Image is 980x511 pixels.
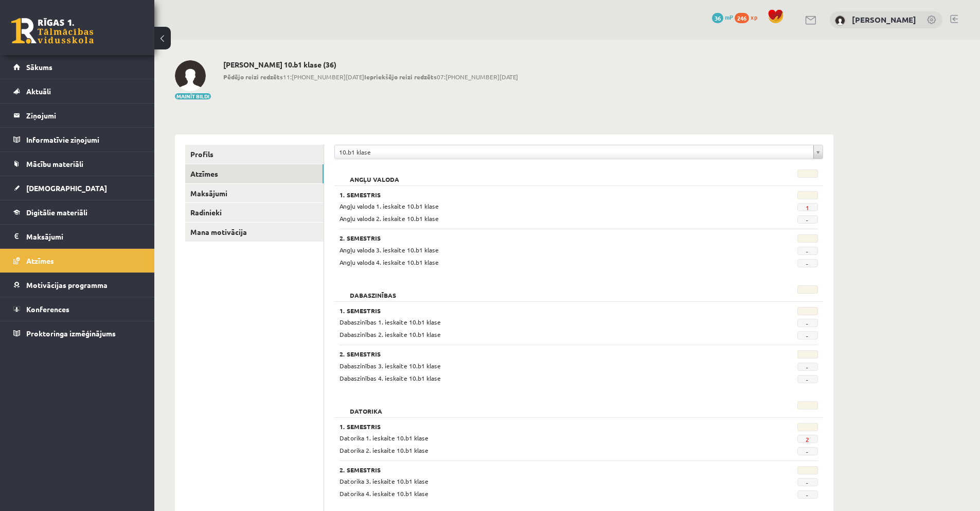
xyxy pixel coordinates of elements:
[26,104,141,127] legend: Ziņojumi
[340,318,441,326] span: Dabaszinības 1. ieskaite 10.b1 klase
[26,280,108,289] span: Motivācijas programma
[185,223,324,242] a: Mana motivācija
[340,234,736,242] h3: 2. Semestris
[340,423,736,430] h3: 1. Semestris
[340,466,736,473] h3: 2. Semestris
[340,401,393,412] h2: Datorika
[175,93,211,99] button: Mainīt bildi
[26,128,141,151] legend: Informatīvie ziņojumi
[797,319,818,327] span: -
[797,478,818,486] span: -
[223,73,283,81] b: Pēdējo reizi redzēts
[13,79,141,103] a: Aktuāli
[11,18,94,44] a: Rīgas 1. Tālmācības vidusskola
[735,13,749,23] span: 246
[185,203,324,222] a: Radinieki
[364,73,437,81] b: Iepriekšējo reizi redzēts
[340,214,439,223] span: Angļu valoda 2. ieskaite 10.b1 klase
[835,15,845,26] img: Maksims Cibuļskis
[852,14,916,25] a: [PERSON_NAME]
[26,62,52,72] span: Sākums
[13,297,141,321] a: Konferences
[26,225,141,248] legend: Maksājumi
[806,435,809,444] a: 2
[797,447,818,455] span: -
[797,375,818,383] span: -
[797,215,818,224] span: -
[712,13,723,23] span: 36
[797,490,818,499] span: -
[13,176,141,200] a: [DEMOGRAPHIC_DATA]
[797,363,818,371] span: -
[340,191,736,198] h3: 1. Semestris
[13,152,141,176] a: Mācību materiāli
[340,477,429,485] span: Datorika 3. ieskaite 10.b1 klase
[13,128,141,151] a: Informatīvie ziņojumi
[26,183,107,193] span: [DEMOGRAPHIC_DATA]
[26,208,87,217] span: Digitālie materiāli
[340,285,406,296] h2: Dabaszinības
[26,329,116,338] span: Proktoringa izmēģinājums
[340,489,429,498] span: Datorika 4. ieskaite 10.b1 klase
[185,184,324,203] a: Maksājumi
[340,374,441,382] span: Dabaszinības 4. ieskaite 10.b1 klase
[223,72,518,81] span: 11:[PHONE_NUMBER][DATE] 07:[PHONE_NUMBER][DATE]
[175,60,206,91] img: Maksims Cibuļskis
[13,104,141,127] a: Ziņojumi
[13,200,141,224] a: Digitālie materiāli
[797,259,818,267] span: -
[223,60,518,69] h2: [PERSON_NAME] 10.b1 klase (36)
[26,256,54,265] span: Atzīmes
[340,350,736,357] h3: 2. Semestris
[751,13,757,21] span: xp
[340,434,429,442] span: Datorika 1. ieskaite 10.b1 klase
[13,55,141,79] a: Sākums
[340,330,441,338] span: Dabaszinības 2. ieskaite 10.b1 klase
[806,203,809,212] a: 1
[340,202,439,210] span: Angļu valoda 1. ieskaite 10.b1 klase
[185,145,324,164] a: Profils
[13,273,141,297] a: Motivācijas programma
[797,247,818,255] span: -
[712,13,733,21] a: 36 mP
[335,145,823,159] a: 10.b1 klase
[340,246,439,254] span: Angļu valoda 3. ieskaite 10.b1 klase
[13,249,141,272] a: Atzīmes
[340,307,736,314] h3: 1. Semestris
[797,331,818,339] span: -
[185,164,324,183] a: Atzīmes
[26,87,51,96] span: Aktuāli
[26,159,83,168] span: Mācību materiāli
[735,13,762,21] a: 246 xp
[340,446,429,454] span: Datorika 2. ieskaite 10.b1 klase
[13,225,141,248] a: Maksājumi
[340,258,439,266] span: Angļu valoda 4. ieskaite 10.b1 klase
[339,145,809,159] span: 10.b1 klase
[26,304,69,314] span: Konferences
[340,362,441,370] span: Dabaszinības 3. ieskaite 10.b1 klase
[13,321,141,345] a: Proktoringa izmēģinājums
[340,169,409,180] h2: Angļu valoda
[725,13,733,21] span: mP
